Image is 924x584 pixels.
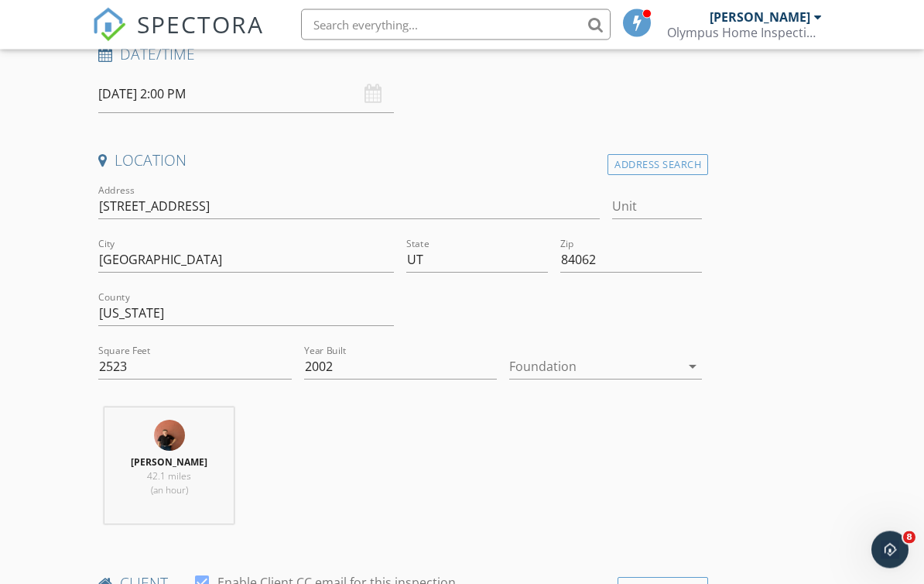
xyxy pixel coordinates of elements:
[667,25,822,40] div: Olympus Home Inspections
[151,484,188,497] span: (an hour)
[710,9,810,25] div: [PERSON_NAME]
[98,76,394,114] input: Select date
[871,531,909,569] iframe: Intercom live chat
[98,45,702,65] h4: Date/Time
[683,358,702,376] i: arrow_drop_down
[92,21,264,53] a: SPECTORA
[903,531,915,544] span: 8
[154,421,185,452] img: img_2911.jpeg
[131,456,207,469] strong: [PERSON_NAME]
[607,155,708,176] div: Address Search
[301,9,611,40] input: Search everything...
[92,8,126,42] img: The Best Home Inspection Software - Spectora
[98,151,702,171] h4: Location
[137,8,264,40] span: SPECTORA
[147,470,191,483] span: 42.1 miles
